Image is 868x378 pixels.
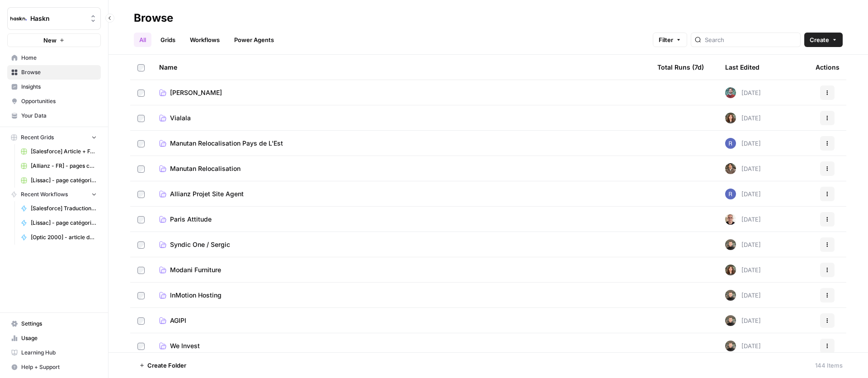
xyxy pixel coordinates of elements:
[159,341,643,350] a: We Invest
[17,159,101,173] a: [Allianz - FR] - pages conseil + FAQ
[17,230,101,245] a: [Optic 2000] - article de blog - 600 à 1500 mots
[725,138,761,149] div: [DATE]
[725,87,761,98] div: [DATE]
[159,291,643,300] a: InMotion Hosting
[21,349,97,357] span: Learning Hub
[229,33,279,47] a: Power Agents
[43,36,57,45] span: New
[7,188,101,201] button: Recent Workflows
[725,214,736,225] img: 7vx8zh0uhckvat9sl0ytjj9ndhgk
[725,87,736,98] img: kh2zl9bepegbkudgc8udwrcnxcy3
[21,334,97,342] span: Usage
[657,55,704,80] div: Total Runs (7d)
[17,216,101,230] a: [Lissac] - page catégorie - 300 à 800 mots
[7,109,101,123] a: Your Data
[10,10,27,27] img: Haskn Logo
[7,345,101,360] a: Learning Hub
[21,133,54,142] span: Recent Grids
[725,113,736,123] img: wbc4lf7e8no3nva14b2bd9f41fnh
[31,233,97,241] span: [Optic 2000] - article de blog - 600 à 1500 mots
[7,317,101,331] a: Settings
[170,265,221,274] span: Modani Furniture
[725,163,736,174] img: dizo4u6k27cofk4obq9v5qvvdkyt
[159,189,643,198] a: Allianz Projet Site Agent
[30,14,85,23] span: Haskn
[725,315,736,326] img: udf09rtbz9abwr5l4z19vkttxmie
[725,239,761,250] div: [DATE]
[7,33,101,47] button: New
[159,240,643,249] a: Syndic One / Sergic
[7,65,101,80] a: Browse
[170,215,212,224] span: Paris Attitude
[17,173,101,188] a: [Lissac] - page catégorie - 300 à 800 mots
[170,291,222,300] span: InMotion Hosting
[725,214,761,225] div: [DATE]
[7,80,101,94] a: Insights
[725,189,761,199] div: [DATE]
[725,315,761,326] div: [DATE]
[653,33,687,47] button: Filter
[725,55,759,80] div: Last Edited
[170,113,191,123] span: Vialala
[170,240,230,249] span: Syndic One / Sergic
[725,265,761,275] div: [DATE]
[21,97,97,105] span: Opportunities
[21,190,68,198] span: Recent Workflows
[21,112,97,120] span: Your Data
[159,164,643,173] a: Manutan Relocalisation
[134,33,151,47] a: All
[804,33,843,47] button: Create
[725,290,736,301] img: udf09rtbz9abwr5l4z19vkttxmie
[31,204,97,213] span: [Salesforce] Traduction optimisation + FAQ + Post RS
[170,189,244,198] span: Allianz Projet Site Agent
[7,51,101,65] a: Home
[159,55,643,80] div: Name
[147,361,186,370] span: Create Folder
[7,94,101,109] a: Opportunities
[17,201,101,216] a: [Salesforce] Traduction optimisation + FAQ + Post RS
[31,176,97,184] span: [Lissac] - page catégorie - 300 à 800 mots
[170,164,241,173] span: Manutan Relocalisation
[134,11,173,25] div: Browse
[21,320,97,328] span: Settings
[7,131,101,144] button: Recent Grids
[816,55,840,80] div: Actions
[810,35,829,44] span: Create
[159,88,643,97] a: [PERSON_NAME]
[134,358,192,373] button: Create Folder
[725,113,761,123] div: [DATE]
[725,138,736,149] img: u6bh93quptsxrgw026dpd851kwjs
[31,147,97,156] span: [Salesforce] Article + FAQ + Posts RS / Opti
[725,189,736,199] img: u6bh93quptsxrgw026dpd851kwjs
[725,290,761,301] div: [DATE]
[725,340,761,351] div: [DATE]
[170,341,200,350] span: We Invest
[159,316,643,325] a: AGIPI
[659,35,673,44] span: Filter
[17,144,101,159] a: [Salesforce] Article + FAQ + Posts RS / Opti
[31,162,97,170] span: [Allianz - FR] - pages conseil + FAQ
[21,83,97,91] span: Insights
[7,360,101,374] button: Help + Support
[170,139,283,148] span: Manutan Relocalisation Pays de L'Est
[159,215,643,224] a: Paris Attitude
[159,113,643,123] a: Vialala
[31,219,97,227] span: [Lissac] - page catégorie - 300 à 800 mots
[159,139,643,148] a: Manutan Relocalisation Pays de L'Est
[155,33,181,47] a: Grids
[7,7,101,30] button: Workspace: Haskn
[725,163,761,174] div: [DATE]
[21,68,97,76] span: Browse
[705,35,797,44] input: Search
[170,88,222,97] span: [PERSON_NAME]
[184,33,225,47] a: Workflows
[170,316,186,325] span: AGIPI
[21,54,97,62] span: Home
[21,363,97,371] span: Help + Support
[7,331,101,345] a: Usage
[725,340,736,351] img: udf09rtbz9abwr5l4z19vkttxmie
[725,265,736,275] img: wbc4lf7e8no3nva14b2bd9f41fnh
[159,265,643,274] a: Modani Furniture
[725,239,736,250] img: udf09rtbz9abwr5l4z19vkttxmie
[815,361,843,370] div: 144 Items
